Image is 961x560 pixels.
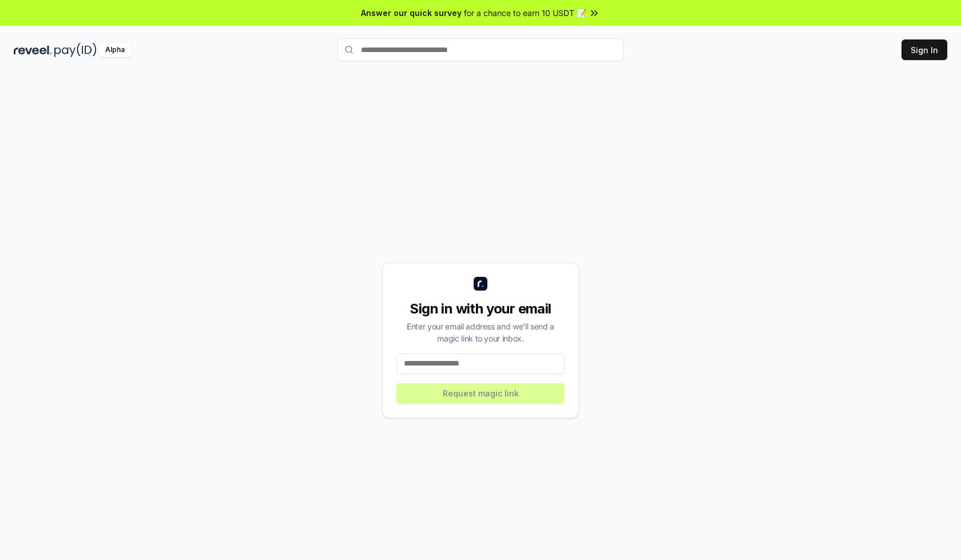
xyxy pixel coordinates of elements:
[361,7,462,19] span: Answer our quick survey
[396,300,565,318] div: Sign in with your email
[54,43,97,57] img: pay_id
[99,43,131,57] div: Alpha
[14,43,52,57] img: reveel_dark
[902,39,947,60] button: Sign In
[464,7,586,19] span: for a chance to earn 10 USDT 📝
[396,320,565,344] div: Enter your email address and we’ll send a magic link to your inbox.
[474,277,487,291] img: logo_small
